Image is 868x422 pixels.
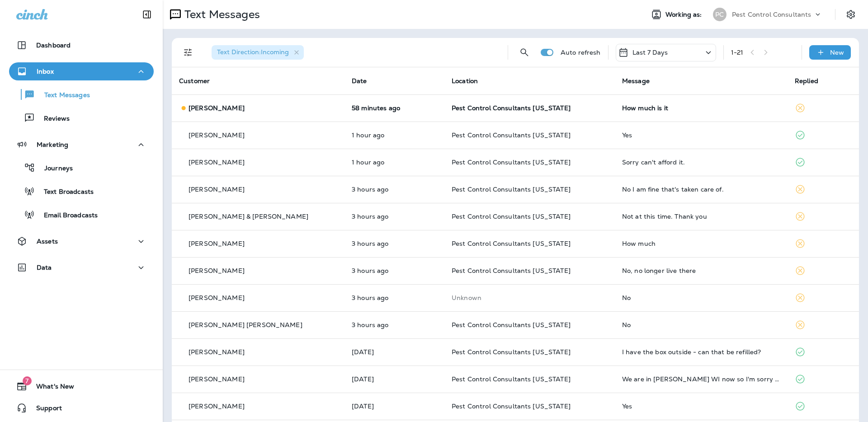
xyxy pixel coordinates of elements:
[35,91,90,100] p: Text Messages
[352,240,437,247] p: Sep 22, 2025 07:06 AM
[622,403,780,410] div: Yes
[622,186,780,193] div: No I am fine that's taken care of.
[35,188,94,197] p: Text Broadcasts
[622,131,780,139] div: Yes
[622,375,780,383] div: We are in Edgerton WI now so I'm sorry but no thanks
[352,403,437,410] p: Sep 19, 2025 07:37 AM
[27,404,62,415] span: Support
[830,49,844,56] p: New
[352,294,437,301] p: Sep 22, 2025 07:04 AM
[9,136,154,154] button: Marketing
[9,158,154,177] button: Journeys
[632,49,668,56] p: Last 7 Days
[35,115,70,123] p: Reviews
[189,131,245,139] p: [PERSON_NAME]
[622,294,780,301] div: No
[217,48,289,56] span: Text Direction : Incoming
[452,212,571,220] span: Pest Control Consultants [US_STATE]
[731,49,744,56] div: 1 - 21
[622,104,780,112] div: How much is it
[179,43,197,61] button: Filters
[515,43,533,61] button: Search Messages
[27,383,74,394] span: What's New
[36,42,71,49] p: Dashboard
[37,141,68,148] p: Marketing
[352,104,437,112] p: Sep 22, 2025 09:54 AM
[561,49,601,56] p: Auto refresh
[9,62,154,80] button: Inbox
[622,77,650,85] span: Message
[452,185,571,193] span: Pest Control Consultants [US_STATE]
[212,45,304,60] div: Text Direction:Incoming
[23,376,32,385] span: 7
[452,402,571,410] span: Pest Control Consultants [US_STATE]
[622,348,780,356] div: I have the box outside - can that be refilled?
[189,186,245,193] p: [PERSON_NAME]
[189,159,245,166] p: [PERSON_NAME]
[452,375,571,383] span: Pest Control Consultants [US_STATE]
[352,267,437,274] p: Sep 22, 2025 07:04 AM
[352,348,437,356] p: Sep 20, 2025 09:38 AM
[37,264,52,271] p: Data
[352,159,437,166] p: Sep 22, 2025 09:02 AM
[35,211,98,220] p: Email Broadcasts
[37,68,54,75] p: Inbox
[452,348,571,356] span: Pest Control Consultants [US_STATE]
[9,232,154,250] button: Assets
[452,131,571,139] span: Pest Control Consultants [US_STATE]
[189,240,245,247] p: [PERSON_NAME]
[452,104,571,112] span: Pest Control Consultants [US_STATE]
[9,258,154,277] button: Data
[9,85,154,104] button: Text Messages
[9,108,154,127] button: Reviews
[665,11,704,19] span: Working as:
[189,348,245,356] p: [PERSON_NAME]
[352,131,437,139] p: Sep 22, 2025 09:02 AM
[189,294,245,301] p: [PERSON_NAME]
[452,294,608,301] p: This customer does not have a last location and the phone number they messaged is not assigned to...
[622,240,780,247] div: How much
[452,239,571,248] span: Pest Control Consultants [US_STATE]
[622,321,780,328] div: No
[181,8,260,21] p: Text Messages
[189,104,245,112] p: [PERSON_NAME]
[179,77,210,85] span: Customer
[9,205,154,224] button: Email Broadcasts
[9,36,154,54] button: Dashboard
[189,321,302,328] p: [PERSON_NAME] [PERSON_NAME]
[622,267,780,274] div: No, no longer live there
[352,77,367,85] span: Date
[352,321,437,328] p: Sep 22, 2025 07:04 AM
[622,159,780,166] div: Sorry can't afford it.
[352,213,437,220] p: Sep 22, 2025 07:10 AM
[452,267,571,275] span: Pest Control Consultants [US_STATE]
[134,5,160,23] button: Collapse Sidebar
[843,6,859,23] button: Settings
[713,8,726,21] div: PC
[9,377,154,395] button: 7What's New
[452,77,478,85] span: Location
[452,158,571,166] span: Pest Control Consultants [US_STATE]
[732,11,811,18] p: Pest Control Consultants
[37,238,58,245] p: Assets
[352,186,437,193] p: Sep 22, 2025 07:18 AM
[452,321,571,329] span: Pest Control Consultants [US_STATE]
[189,403,245,410] p: [PERSON_NAME]
[189,213,308,220] p: [PERSON_NAME] & [PERSON_NAME]
[795,77,818,85] span: Replied
[189,375,245,383] p: [PERSON_NAME]
[352,375,437,383] p: Sep 19, 2025 12:20 PM
[9,399,154,417] button: Support
[622,213,780,220] div: Not at this time. Thank you
[9,182,154,201] button: Text Broadcasts
[189,267,245,274] p: [PERSON_NAME]
[35,164,73,173] p: Journeys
